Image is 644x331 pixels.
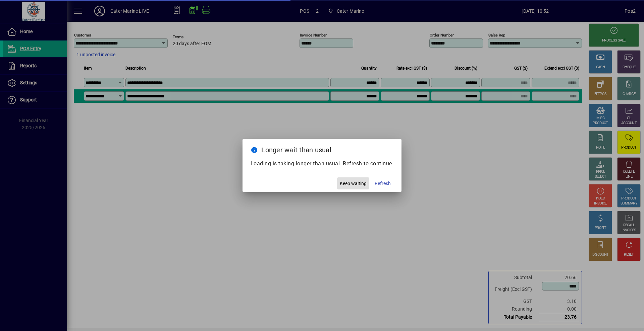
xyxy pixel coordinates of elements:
[340,180,367,187] span: Keep waiting
[261,146,331,154] span: Longer wait than usual
[251,160,394,168] p: Loading is taking longer than usual. Refresh to continue.
[375,180,391,187] span: Refresh
[372,177,393,189] button: Refresh
[337,177,369,189] button: Keep waiting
